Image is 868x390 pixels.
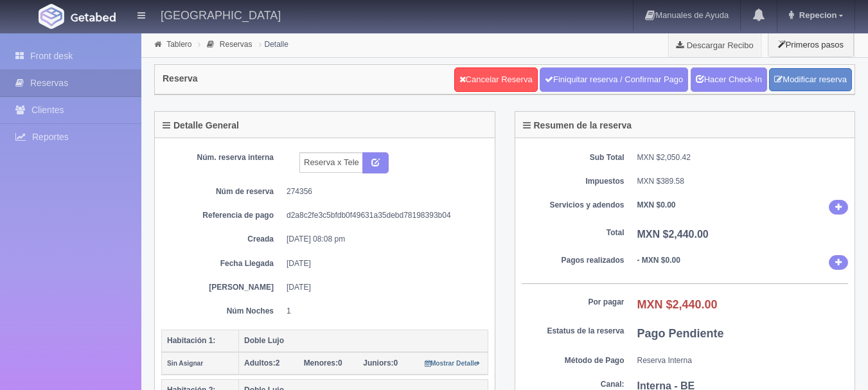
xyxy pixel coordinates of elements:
[171,282,274,293] dt: [PERSON_NAME]
[691,67,767,92] a: Hacer Check-In
[637,298,718,311] b: MXN $2,440.00
[637,152,849,163] dd: MXN $2,050.42
[637,176,849,187] dd: MXN $389.58
[425,359,481,368] a: Mostrar Detalle
[522,379,624,390] dt: Canal:
[425,360,481,367] small: Mostrar Detalle
[796,10,837,20] span: Repecion
[287,210,479,221] dd: d2a8c2fe3c5bfdb0f49631a35debd78198393b04
[522,227,624,238] dt: Total
[256,38,292,50] li: Detalle
[287,186,479,197] dd: 274356
[304,359,342,368] span: 0
[304,359,338,368] strong: Menores:
[768,32,854,57] button: Primeros pasos
[244,359,276,368] strong: Adultos:
[363,359,393,368] strong: Juniors:
[522,176,624,187] dt: Impuestos
[171,210,274,221] dt: Referencia de pago
[171,152,274,163] dt: Núm. reserva interna
[287,258,479,269] dd: [DATE]
[522,152,624,163] dt: Sub Total
[171,186,274,197] dt: Núm de reserva
[71,12,116,22] img: Getabed
[220,40,252,49] a: Reservas
[637,355,849,366] dd: Reserva Interna
[161,6,281,22] h4: [GEOGRAPHIC_DATA]
[166,40,191,49] a: Tablero
[637,200,676,209] b: MXN $0.00
[167,336,215,345] b: Habitación 1:
[522,255,624,266] dt: Pagos realizados
[163,74,198,84] h4: Reserva
[669,32,761,58] a: Descargar Recibo
[239,330,488,352] th: Doble Lujo
[637,256,680,265] b: - MXN $0.00
[769,68,852,92] a: Modificar reserva
[39,4,64,29] img: Getabed
[522,200,624,211] dt: Servicios y adendos
[171,258,274,269] dt: Fecha Llegada
[287,234,479,245] dd: [DATE] 08:08 pm
[167,360,203,367] small: Sin Asignar
[637,327,724,340] b: Pago Pendiente
[522,326,624,337] dt: Estatus de la reserva
[171,234,274,245] dt: Creada
[363,359,398,368] span: 0
[522,297,624,308] dt: Por pagar
[637,229,709,240] b: MXN $2,440.00
[522,355,624,366] dt: Método de Pago
[287,306,479,317] dd: 1
[287,282,479,293] dd: [DATE]
[523,121,632,130] h4: Resumen de la reserva
[163,121,239,130] h4: Detalle General
[171,306,274,317] dt: Núm Noches
[540,67,688,92] a: Finiquitar reserva / Confirmar Pago
[454,67,538,92] a: Cancelar Reserva
[244,359,279,368] span: 2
